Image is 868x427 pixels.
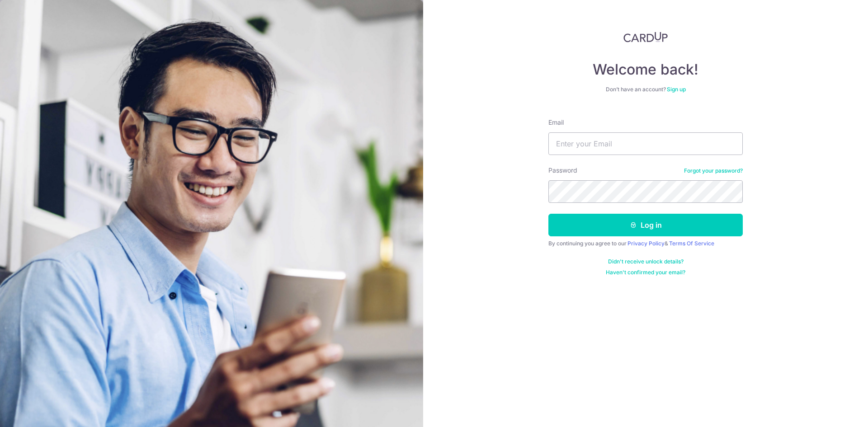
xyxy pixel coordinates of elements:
[608,258,684,265] a: Didn't receive unlock details?
[606,269,685,276] a: Haven't confirmed your email?
[548,132,743,155] input: Enter your Email
[669,240,714,247] a: Terms Of Service
[684,167,743,174] a: Forgot your password?
[627,240,665,247] a: Privacy Policy
[548,166,577,175] label: Password
[548,86,743,93] div: Don’t have an account?
[548,118,564,127] label: Email
[548,214,743,236] button: Log in
[548,61,743,79] h4: Welcome back!
[623,32,668,42] img: CardUp Logo
[667,86,686,93] a: Sign up
[548,240,743,247] div: By continuing you agree to our &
